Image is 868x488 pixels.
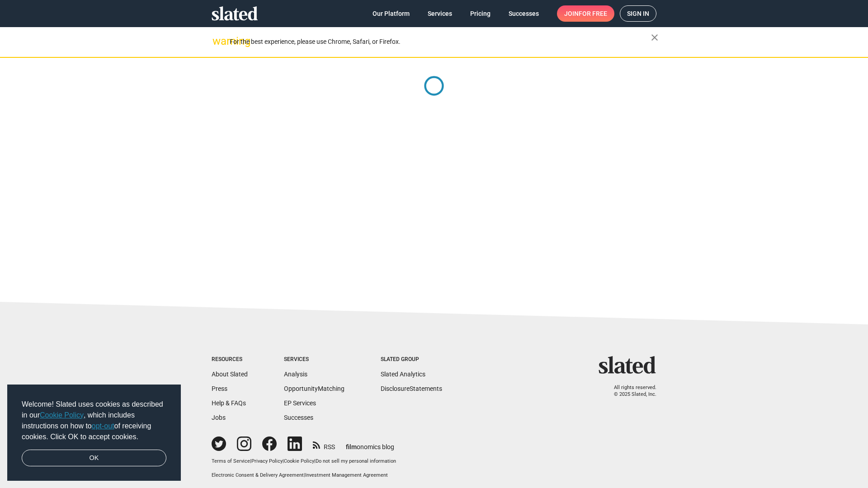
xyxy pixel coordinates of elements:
[381,371,425,378] a: Slated Analytics
[212,385,227,392] a: Press
[40,411,84,419] a: Cookie Policy
[22,450,166,467] a: dismiss cookie message
[557,5,614,22] a: Joinfor free
[501,5,546,22] a: Successes
[463,5,498,22] a: Pricing
[284,399,316,407] a: EP Services
[212,472,304,478] a: Electronic Consent & Delivery Agreement
[373,5,410,22] span: Our Platform
[22,399,166,442] span: Welcome! Slated uses cookies as described in our , which includes instructions on how to of recei...
[284,356,344,363] div: Services
[212,36,223,47] mat-icon: warning
[346,436,394,451] a: filmonomics blog
[627,6,649,21] span: Sign in
[649,32,660,43] mat-icon: close
[420,5,459,22] a: Services
[7,385,181,481] div: cookieconsent
[212,371,248,378] a: About Slated
[212,399,246,407] a: Help & FAQs
[428,5,452,22] span: Services
[579,5,607,22] span: for free
[284,371,307,378] a: Analysis
[284,458,314,464] a: Cookie Policy
[284,385,344,392] a: OpportunityMatching
[381,385,442,392] a: DisclosureStatements
[251,458,283,464] a: Privacy Policy
[509,5,539,22] span: Successes
[316,458,396,465] button: Do not sell my personal information
[470,5,491,22] span: Pricing
[283,458,284,464] span: |
[346,443,357,450] span: film
[313,437,335,451] a: RSS
[212,458,250,464] a: Terms of Service
[604,385,656,398] p: All rights reserved. © 2025 Slated, Inc.
[250,458,251,464] span: |
[314,458,316,464] span: |
[365,5,417,22] a: Our Platform
[230,36,651,48] div: For the best experience, please use Chrome, Safari, or Firefox.
[620,5,656,22] a: Sign in
[305,472,388,478] a: Investment Management Agreement
[564,5,607,22] span: Join
[284,414,313,421] a: Successes
[92,422,114,430] a: opt-out
[304,472,305,478] span: |
[381,356,442,363] div: Slated Group
[212,414,226,421] a: Jobs
[212,356,248,363] div: Resources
